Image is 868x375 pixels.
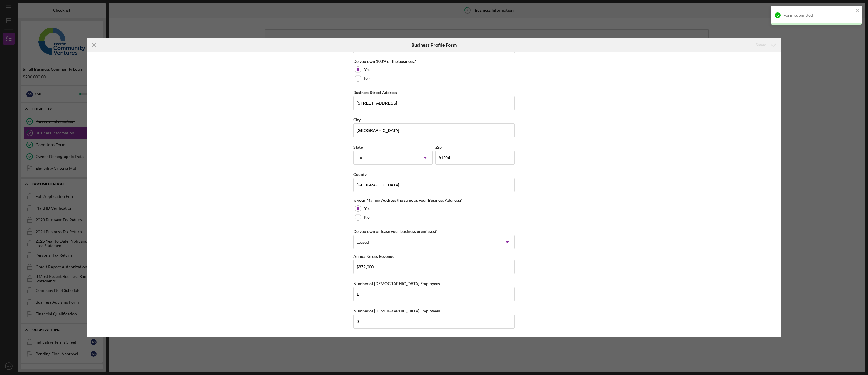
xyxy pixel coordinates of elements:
label: Number of [DEMOGRAPHIC_DATA] Employees [353,281,440,286]
label: No [364,76,370,81]
button: close [856,8,860,14]
h6: Business Profile Form [411,42,457,48]
label: Yes [364,67,370,72]
div: CA [357,156,362,160]
label: Annual Gross Revenue [353,254,394,259]
label: Business Street Address [353,90,397,95]
div: Leased [357,240,369,245]
label: City [353,117,361,122]
label: Number of [DEMOGRAPHIC_DATA] Employees [353,308,440,313]
label: Yes [364,206,370,211]
div: Form submitted [783,13,854,18]
button: Saved [750,39,781,51]
div: Is your Mailing Address the same as your Business Address? [353,198,515,203]
label: Zip [435,144,442,149]
label: County [353,172,367,177]
div: Saved [756,39,766,51]
label: No [364,215,370,220]
div: Do you own 100% of the business? [353,59,515,64]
